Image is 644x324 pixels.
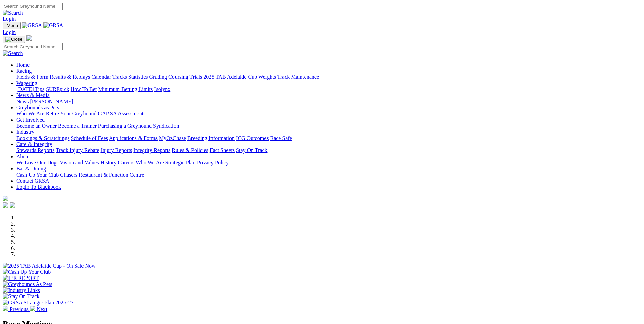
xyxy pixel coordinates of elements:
[30,306,35,311] img: chevron-right-pager-white.svg
[3,3,63,10] input: Search
[16,98,641,105] div: News & Media
[149,74,167,80] a: Grading
[50,74,90,80] a: Results & Replays
[16,111,44,116] a: Who We Are
[133,147,170,153] a: Integrity Reports
[10,202,15,208] img: twitter.svg
[189,74,202,80] a: Trials
[236,147,267,153] a: Stay On Track
[159,135,186,141] a: MyOzChase
[30,98,73,104] a: [PERSON_NAME]
[56,147,99,153] a: Track Injury Rebate
[43,22,63,29] img: GRSA
[37,306,47,312] span: Next
[3,10,23,16] img: Search
[3,300,73,306] img: GRSA Strategic Plan 2025-27
[16,166,46,172] a: Bar & Dining
[153,123,179,129] a: Syndication
[16,92,50,98] a: News & Media
[128,74,148,80] a: Statistics
[3,36,25,43] button: Toggle navigation
[16,123,57,129] a: Become an Owner
[3,293,39,300] img: Stay On Track
[3,43,63,50] input: Search
[109,135,158,141] a: Applications & Forms
[71,86,97,92] a: How To Bet
[3,281,52,287] img: Greyhounds As Pets
[210,147,235,153] a: Fact Sheets
[277,74,319,80] a: Track Maintenance
[16,129,34,135] a: Industry
[154,86,170,92] a: Isolynx
[16,74,48,80] a: Fields & Form
[270,135,292,141] a: Race Safe
[236,135,269,141] a: ICG Outcomes
[197,160,229,165] a: Privacy Policy
[16,117,45,123] a: Get Involved
[3,22,21,29] button: Toggle navigation
[16,74,641,80] div: Racing
[3,269,51,275] img: Cash Up Your Club
[16,80,37,86] a: Wagering
[16,147,54,153] a: Stewards Reports
[16,160,641,166] div: About
[3,306,30,312] a: Previous
[16,160,58,165] a: We Love Our Dogs
[3,202,8,208] img: facebook.svg
[98,123,152,129] a: Purchasing a Greyhound
[172,147,208,153] a: Rules & Policies
[16,86,44,92] a: [DATE] Tips
[112,74,127,80] a: Tracks
[98,111,146,116] a: GAP SA Assessments
[30,306,47,312] a: Next
[168,74,188,80] a: Coursing
[7,23,18,28] span: Menu
[165,160,196,165] a: Strategic Plan
[3,287,40,293] img: Industry Links
[26,35,32,41] img: logo-grsa-white.png
[71,135,108,141] a: Schedule of Fees
[16,172,641,178] div: Bar & Dining
[91,74,111,80] a: Calendar
[16,154,30,159] a: About
[60,172,144,178] a: Chasers Restaurant & Function Centre
[3,29,16,35] a: Login
[3,306,8,311] img: chevron-left-pager-white.svg
[5,37,22,42] img: Close
[98,86,153,92] a: Minimum Betting Limits
[16,98,29,104] a: News
[3,16,16,22] a: Login
[46,86,69,92] a: SUREpick
[136,160,164,165] a: Who We Are
[46,111,97,116] a: Retire Your Greyhound
[58,123,97,129] a: Become a Trainer
[100,160,116,165] a: History
[3,196,8,201] img: logo-grsa-white.png
[10,306,29,312] span: Previous
[3,263,96,269] img: 2025 TAB Adelaide Cup - On Sale Now
[258,74,276,80] a: Weights
[16,86,641,92] div: Wagering
[118,160,134,165] a: Careers
[3,275,39,281] img: IER REPORT
[16,172,59,178] a: Cash Up Your Club
[16,105,59,110] a: Greyhounds as Pets
[100,147,132,153] a: Injury Reports
[60,160,99,165] a: Vision and Values
[16,178,49,184] a: Contact GRSA
[16,135,641,141] div: Industry
[16,123,641,129] div: Get Involved
[203,74,257,80] a: 2025 TAB Adelaide Cup
[16,147,641,154] div: Care & Integrity
[22,22,42,29] img: GRSA
[16,68,32,74] a: Racing
[16,111,641,117] div: Greyhounds as Pets
[187,135,235,141] a: Breeding Information
[3,50,23,56] img: Search
[16,62,30,68] a: Home
[16,184,61,190] a: Login To Blackbook
[16,135,69,141] a: Bookings & Scratchings
[16,141,52,147] a: Care & Integrity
